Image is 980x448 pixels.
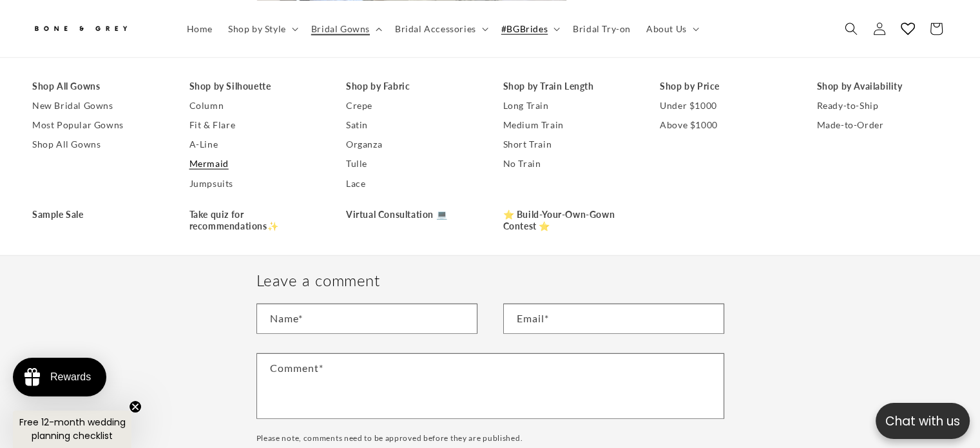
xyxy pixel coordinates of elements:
[876,412,970,431] p: Chat with us
[189,154,321,173] a: Mermaid
[346,173,477,193] a: Lace
[503,154,635,173] a: No Train
[189,95,321,115] a: Column
[228,23,286,34] span: Shop by Style
[817,95,948,115] a: Ready-to-Ship
[220,15,303,42] summary: Shop by Style
[646,23,687,34] span: About Us
[32,95,164,115] a: New Bridal Gowns
[311,23,370,34] span: Bridal Gowns
[660,76,791,95] a: Shop by Price
[503,76,635,95] a: Shop by Train Length
[189,204,321,235] a: Take quiz for recommendations✨
[13,411,131,448] div: Free 12-month wedding planning checklistClose teaser
[503,204,635,235] a: ⭐ Build-Your-Own-Gown Contest ⭐
[503,115,635,134] a: Medium Train
[50,371,91,383] div: Rewards
[189,173,321,193] a: Jumpsuits
[189,76,321,95] a: Shop by Silhouette
[346,204,477,224] a: Virtual Consultation 💻
[503,135,635,154] a: Short Train
[179,15,220,42] a: Home
[503,95,635,115] a: Long Train
[32,135,164,154] a: Shop All Gowns
[660,115,791,134] a: Above $1000
[19,416,126,442] span: Free 12-month wedding planning checklist
[573,23,631,34] span: Bridal Try-on
[32,76,164,95] a: Shop All Gowns
[28,13,166,44] a: Bone and Grey Bridal
[639,15,704,42] summary: About Us
[32,18,129,39] img: Bone and Grey Bridal
[303,15,387,42] summary: Bridal Gowns
[187,23,213,34] span: Home
[501,23,548,34] span: #BGBrides
[189,115,321,134] a: Fit & Flare
[256,270,724,290] h2: Leave a comment
[346,95,477,115] a: Crepe
[837,14,865,43] summary: Search
[346,76,477,95] a: Shop by Fabric
[129,400,142,413] button: Close teaser
[395,23,476,34] span: Bridal Accessories
[817,115,948,134] a: Made-to-Order
[346,135,477,154] a: Organza
[256,432,724,445] p: Please note, comments need to be approved before they are published.
[817,76,948,95] a: Shop by Availability
[387,15,494,42] summary: Bridal Accessories
[189,135,321,154] a: A-Line
[346,154,477,173] a: Tulle
[32,115,164,134] a: Most Popular Gowns
[494,15,565,42] summary: #BGBrides
[346,115,477,134] a: Satin
[32,204,164,224] a: Sample Sale
[565,15,639,42] a: Bridal Try-on
[660,95,791,115] a: Under $1000
[876,403,970,439] button: Open chatbox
